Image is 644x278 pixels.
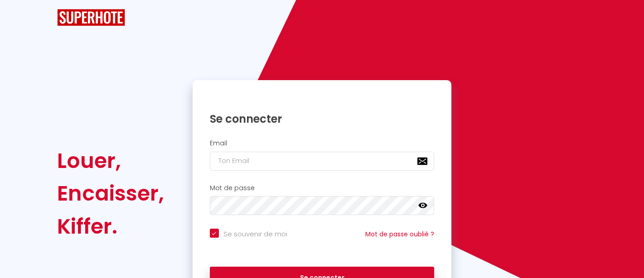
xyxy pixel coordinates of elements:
div: Louer, [57,144,164,177]
input: Ton Email [210,152,435,171]
h1: Se connecter [210,112,435,126]
h2: Email [210,139,435,147]
a: Mot de passe oublié ? [365,230,434,239]
h2: Mot de passe [210,184,435,192]
div: Encaisser, [57,177,164,210]
img: SuperHote logo [57,9,125,26]
div: Kiffer. [57,210,164,243]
